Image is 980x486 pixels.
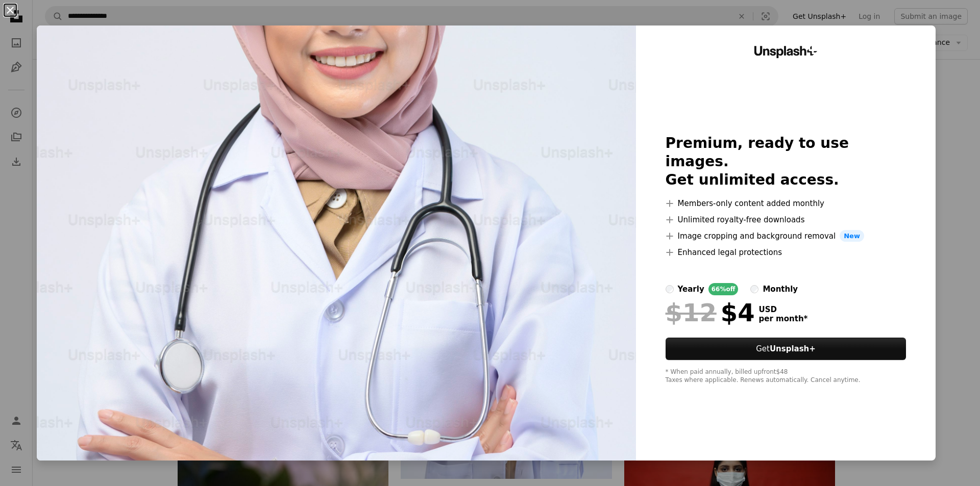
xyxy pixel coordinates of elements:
div: $4 [666,299,755,326]
input: yearly66%off [666,285,674,293]
span: USD [759,305,808,314]
li: Enhanced legal protections [666,246,906,259]
button: GetUnsplash+ [666,338,906,360]
span: $12 [666,299,717,326]
h2: Premium, ready to use images. Get unlimited access. [666,134,906,189]
div: yearly [678,283,704,295]
div: 66% off [708,283,739,295]
div: * When paid annually, billed upfront $48 Taxes where applicable. Renews automatically. Cancel any... [666,368,906,385]
li: Image cropping and background removal [666,230,906,242]
span: per month * [759,314,808,323]
strong: Unsplash+ [770,344,816,353]
span: New [840,230,864,242]
div: monthly [763,283,798,295]
input: monthly [750,285,758,293]
li: Unlimited royalty-free downloads [666,214,906,226]
li: Members-only content added monthly [666,197,906,210]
